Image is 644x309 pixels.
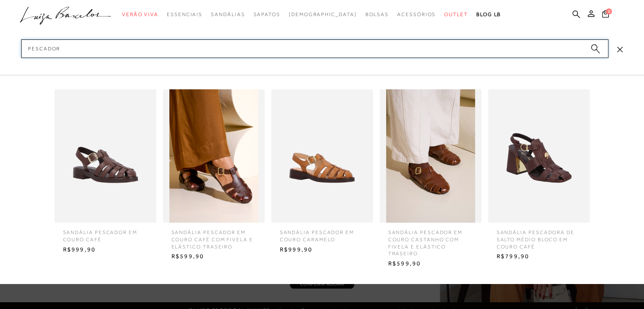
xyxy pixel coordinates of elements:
input: Buscar. [21,39,608,58]
span: 0 [606,8,612,14]
span: R$599,90 [165,250,263,263]
a: categoryNavScreenReaderText [167,7,202,22]
a: categoryNavScreenReaderText [397,7,436,22]
span: SANDÁLIA PESCADORA DE SALTO MÉDIO BLOCO EM COURO CAFÉ [490,223,588,250]
span: Sapatos [253,11,280,17]
img: SANDÁLIA PESCADOR EM COURO CAFÉ [55,89,156,223]
img: SANDÁLIA PESCADOR EM COURO CAFÉ COM FIVELA E ELÁSTICO TRASEIRO [163,89,265,223]
a: categoryNavScreenReaderText [365,7,389,22]
img: SANDÁLIA PESCADORA DE SALTO MÉDIO BLOCO EM COURO CAFÉ [488,89,590,223]
a: categoryNavScreenReaderText [444,7,468,22]
span: SANDÁLIA PESCADOR EM COURO CARAMELO [274,223,371,243]
a: categoryNavScreenReaderText [122,7,158,22]
span: SANDÁLIA PESCADOR EM COURO CAFÉ [57,223,154,243]
span: Verão Viva [122,11,158,17]
a: BLOG LB [476,7,501,22]
span: BLOG LB [476,11,501,17]
a: categoryNavScreenReaderText [211,7,245,22]
a: SANDÁLIA PESCADOR EM COURO CARAMELO SANDÁLIA PESCADOR EM COURO CARAMELO R$999,90 [269,89,375,256]
span: R$999,90 [274,243,371,256]
a: SANDÁLIA PESCADORA DE SALTO MÉDIO BLOCO EM COURO CAFÉ SANDÁLIA PESCADORA DE SALTO MÉDIO BLOCO EM ... [486,89,592,263]
span: R$799,90 [490,250,588,263]
span: R$599,90 [382,257,479,270]
a: SANDÁLIA PESCADOR EM COURO CASTANHO COM FIVELA E ELÁSTICO TRASEIRO SANDÁLIA PESCADOR EM COURO CAS... [378,89,484,270]
span: SANDÁLIA PESCADOR EM COURO CAFÉ COM FIVELA E ELÁSTICO TRASEIRO [165,223,263,250]
span: Acessórios [397,11,436,17]
a: noSubCategoriesText [289,7,357,22]
span: Bolsas [365,11,389,17]
button: 0 [600,9,611,21]
span: Essenciais [167,11,202,17]
span: R$999,90 [57,243,154,256]
a: SANDÁLIA PESCADOR EM COURO CAFÉ COM FIVELA E ELÁSTICO TRASEIRO SANDÁLIA PESCADOR EM COURO CAFÉ CO... [161,89,267,263]
span: Sandálias [211,11,245,17]
span: Outlet [444,11,468,17]
span: [DEMOGRAPHIC_DATA] [289,11,357,17]
a: SANDÁLIA PESCADOR EM COURO CAFÉ SANDÁLIA PESCADOR EM COURO CAFÉ R$999,90 [53,89,158,256]
img: SANDÁLIA PESCADOR EM COURO CARAMELO [271,89,373,223]
span: SANDÁLIA PESCADOR EM COURO CASTANHO COM FIVELA E ELÁSTICO TRASEIRO [382,223,479,257]
a: categoryNavScreenReaderText [253,7,280,22]
img: SANDÁLIA PESCADOR EM COURO CASTANHO COM FIVELA E ELÁSTICO TRASEIRO [380,89,481,223]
